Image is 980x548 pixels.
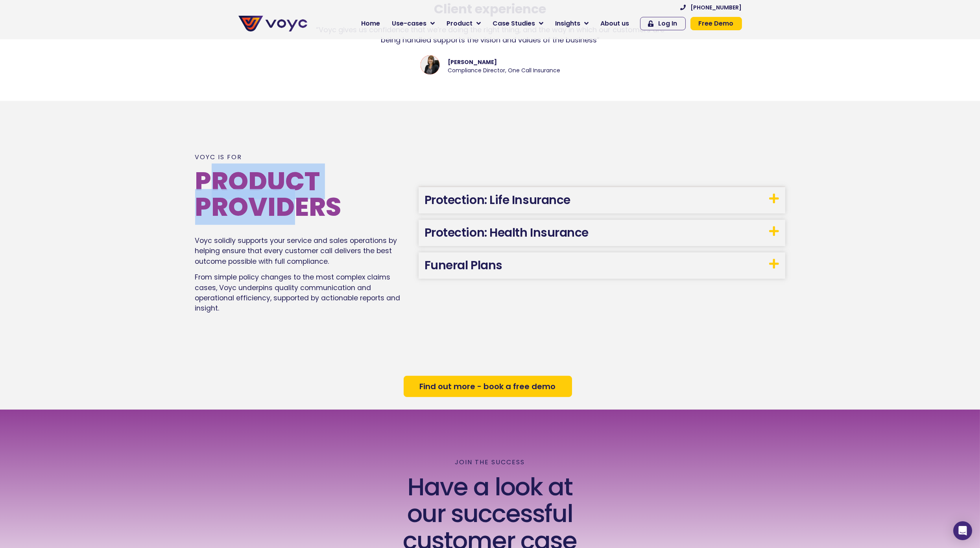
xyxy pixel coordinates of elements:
[419,252,785,279] h3: Funeral Plans
[356,16,386,31] a: Home
[448,58,560,66] span: [PERSON_NAME]
[238,16,307,31] img: voyc-full-logo
[392,19,427,28] span: Use-cases
[690,17,742,30] a: Free Demo
[195,169,411,220] h2: Product Providers
[447,19,473,28] span: Product
[556,19,581,28] span: Insights
[195,154,411,161] p: Voyc is for
[493,19,535,28] span: Case Studies
[424,224,589,241] a: Protection: Health Insurance
[699,20,734,27] span: Free Demo
[448,66,560,74] span: Compliance Director, One Call Insurance
[424,257,502,274] a: Funeral Plans
[195,235,411,267] p: Voyc solidly supports your service and sales operations by helping ensure that every customer cal...
[392,459,589,466] p: join the success
[424,191,570,208] a: Protection: Life Insurance
[659,20,677,27] span: Log In
[681,5,742,10] a: [PHONE_NUMBER]
[419,187,785,213] h3: Protection: Life Insurance
[420,55,440,75] img: Sarah Chadburn
[362,19,380,28] span: Home
[316,25,665,93] div: Slides
[953,521,972,540] div: Open Intercom Messenger
[487,16,550,31] a: Case Studies
[316,25,665,45] div: “Voyc gives us confidence that we’re doing the right thing, and the way in which our customers ar...
[691,5,742,10] span: [PHONE_NUMBER]
[404,376,572,397] a: Find out more - book a free demo
[640,17,686,30] a: Log In
[601,19,629,28] span: About us
[595,16,635,31] a: About us
[441,16,487,31] a: Product
[550,16,595,31] a: Insights
[420,382,556,390] span: Find out more - book a free demo
[386,16,441,31] a: Use-cases
[195,272,411,314] p: From simple policy changes to the most complex claims cases, Voyc underpins quality communication...
[419,220,785,246] h3: Protection: Health Insurance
